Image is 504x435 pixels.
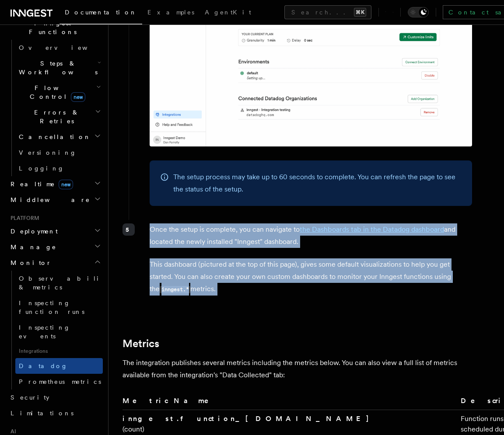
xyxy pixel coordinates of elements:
span: Inngest Functions [7,19,94,36]
span: Examples [147,9,194,16]
span: Errors & Retries [15,108,95,125]
code: inngest.* [160,286,190,293]
span: Versioning [19,149,77,156]
span: Monitor [7,258,52,267]
span: AI [7,428,16,435]
span: Datadog [19,362,68,369]
span: Logging [19,165,64,172]
button: Toggle dark mode [408,7,429,17]
span: Integrations [15,344,103,358]
a: the Dashboards tab in the Datadog dashboard [300,225,444,233]
span: Manage [7,243,56,251]
span: Overview [19,44,109,51]
p: The setup process may take up to 60 seconds to complete. You can refresh the page to see the stat... [173,171,462,195]
a: Prometheus metrics [15,374,103,390]
a: Inspecting events [15,320,103,344]
span: Limitations [10,410,73,417]
a: Security [7,390,103,405]
button: Deployment [7,223,103,239]
p: Once the setup is complete, you can navigate to and located the newly installed "Inngest" dashboard. [150,223,472,248]
p: This dashboard (pictured at the top of this page), gives some default visualizations to help you ... [150,258,472,296]
button: Monitor [7,255,103,271]
p: The integration publishes several metrics including the metrics below. You can also view a full l... [122,357,472,381]
span: Documentation [65,9,137,16]
span: Prometheus metrics [19,378,101,385]
a: Versioning [15,145,103,160]
span: AgentKit [205,9,251,16]
button: Middleware [7,192,103,208]
a: Overview [15,40,103,56]
kbd: ⌘K [354,8,366,17]
div: Inngest Functions [7,40,103,176]
span: Deployment [7,227,58,236]
span: Realtime [7,180,73,188]
button: Realtimenew [7,176,103,192]
span: new [71,92,85,102]
a: Logging [15,160,103,176]
span: new [59,180,73,189]
a: Documentation [59,3,142,24]
span: Steps & Workflows [15,59,98,77]
button: Cancellation [15,129,103,145]
button: Flow Controlnew [15,80,103,104]
span: Middleware [7,195,90,204]
span: Cancellation [15,132,91,141]
span: Flow Control [15,84,96,101]
a: Limitations [7,405,103,421]
span: Inspecting events [19,324,70,340]
a: AgentKit [199,3,256,24]
a: Inspecting function runs [15,295,103,320]
span: Security [10,394,49,401]
button: Steps & Workflows [15,56,103,80]
a: Examples [142,3,199,24]
a: Datadog [15,358,103,374]
strong: inngest.function_[DOMAIN_NAME] [122,414,376,423]
strong: Metric Name [122,397,221,405]
button: Manage [7,239,103,255]
button: Errors & Retries [15,104,103,129]
button: Inngest Functions [7,15,103,40]
span: Observability & metrics [19,275,109,291]
div: 5 [122,223,135,236]
span: Platform [7,215,39,222]
button: Search...⌘K [284,5,371,19]
div: Monitor [7,271,103,390]
a: Observability & metrics [15,271,103,295]
a: Metrics [122,338,159,350]
span: Inspecting function runs [19,299,84,315]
